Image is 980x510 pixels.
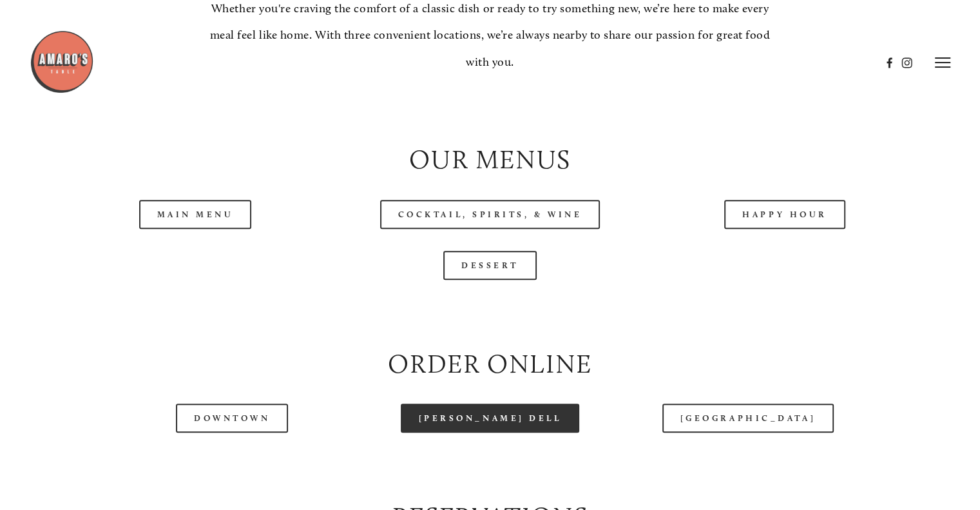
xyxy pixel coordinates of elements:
a: Main Menu [139,200,252,229]
a: [PERSON_NAME] Dell [401,404,580,433]
a: Cocktail, Spirits, & Wine [380,200,600,229]
a: Happy Hour [724,200,845,229]
img: Amaro's Table [30,30,94,94]
h2: Order Online [59,346,921,382]
a: [GEOGRAPHIC_DATA] [662,404,834,433]
h2: Our Menus [59,141,921,178]
a: Downtown [176,404,288,433]
a: Dessert [443,251,537,280]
